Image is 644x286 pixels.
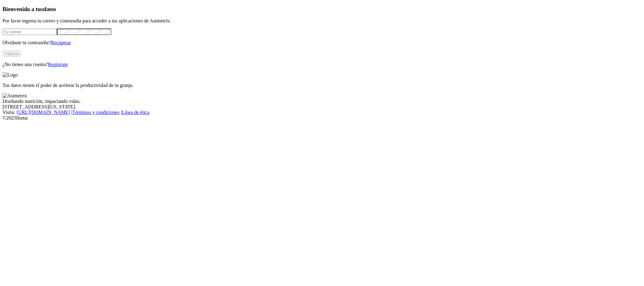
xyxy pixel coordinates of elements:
[2,50,21,57] button: Ingresa
[2,104,642,110] div: [STREET_ADDRESS][US_STATE].
[51,40,71,45] a: Recuperar
[2,93,27,99] img: Asimetrix
[72,110,120,115] a: Términos y condiciones
[2,18,642,24] p: Por favor ingresa tu correo y contraseña para acceder a tus aplicaciones de Asimetrix:
[48,62,68,67] a: Regístrate
[2,62,642,67] p: ¿No tienes una cuenta?
[2,110,642,115] div: Visita : | |
[122,110,149,115] a: Línea de ética
[2,99,642,104] div: Diseñando nutrición, impactando vidas.
[2,83,642,88] p: Tus datos tienen el poder de acelerar la productividad de tu granja.
[17,110,70,115] a: [URL][DOMAIN_NAME]
[43,6,56,12] span: datos
[2,29,57,35] input: Tu correo
[2,115,642,121] div: © 2025 Iluma
[2,6,642,13] h3: Bienvenido a tus
[2,40,642,45] p: Olvidaste tu contraseña?
[2,72,18,78] img: Logo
